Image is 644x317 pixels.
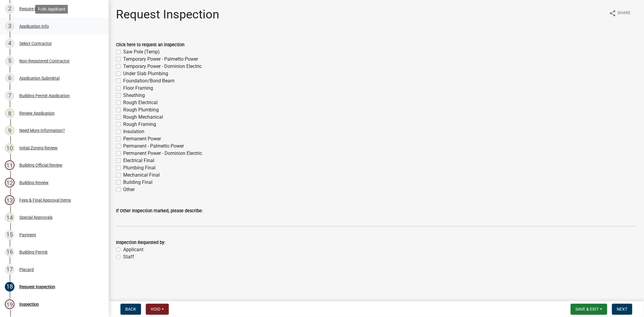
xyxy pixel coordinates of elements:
label: Applicant [123,246,143,253]
div: 4 [5,39,14,48]
h1: Request Inspection [116,7,219,22]
label: Electrical Final [123,157,154,164]
div: Non-Registered Contractor [19,59,70,63]
label: Permanent Power - Dominion Electric [123,150,202,157]
div: 2 [5,4,14,14]
div: 11 [5,160,14,170]
div: 10 [5,143,14,153]
div: Application Submittal [19,76,59,80]
div: 15 [5,230,14,240]
div: Special Approvals [19,215,53,219]
div: Building Permit Application [19,94,70,98]
div: Review Application [19,111,55,115]
div: Select Contractor [19,41,52,46]
div: Inspection [19,302,39,306]
div: Building Permit [19,250,48,254]
div: 9 [5,126,14,135]
button: Save & Exit [571,304,607,315]
div: Role: Applicant [35,5,68,14]
div: 18 [5,282,14,292]
span: Void [151,307,160,312]
div: 7 [5,91,14,101]
label: Floor Framing [123,85,153,92]
label: Temporary Power - Palmetto Power [123,56,198,63]
label: Mechanical Final [123,171,160,179]
div: 8 [5,108,14,118]
span: Back [125,307,136,312]
div: Fees & Final Approval Items [19,198,71,202]
label: Insulation [123,128,144,135]
div: Payment [19,233,36,237]
label: Permanent Power [123,135,161,142]
label: Saw Pole (Temp) [123,48,160,56]
label: Rough Electrical [123,99,158,106]
div: 14 [5,213,14,222]
div: 5 [5,56,14,66]
div: 3 [5,21,14,31]
label: Rough Mechanical [123,114,163,121]
i: share [609,10,616,17]
div: 16 [5,247,14,257]
div: 13 [5,195,14,205]
div: Building Official Review [19,163,62,167]
label: Rough Plumbing [123,106,159,114]
button: Next [612,304,632,315]
label: Foundation/Bond Beam [123,77,175,85]
label: Temporary Power - Dominion Electric [123,63,202,70]
div: Require User [19,7,43,11]
button: Back [120,304,141,315]
div: 6 [5,73,14,83]
label: Other [123,186,135,193]
label: Permanent - Palmetto Power [123,142,184,150]
div: Application Info [19,24,49,28]
div: Building Review [19,181,49,185]
span: Save & Exit [575,307,599,312]
span: Next [617,307,627,312]
div: 17 [5,265,14,274]
label: Sheathing [123,92,145,99]
label: Staff [123,253,134,261]
label: Inspection Requested by: [116,241,165,245]
div: Placard [19,267,34,272]
div: 12 [5,178,14,187]
label: Building Final [123,179,152,186]
div: Initial Zoning Review [19,146,58,150]
div: Need More Information? [19,128,65,133]
span: Share [617,10,631,17]
label: Under Slab Plumbing [123,70,168,77]
label: Click here to request an inspection [116,43,184,47]
label: Rough Framing [123,121,156,128]
button: Void [146,304,169,315]
div: 19 [5,299,14,309]
div: Request Inspection [19,285,55,289]
label: Plumbing Final [123,164,155,171]
button: shareShare [604,7,636,19]
label: If Other Inspection marked, please describe: [116,209,203,213]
